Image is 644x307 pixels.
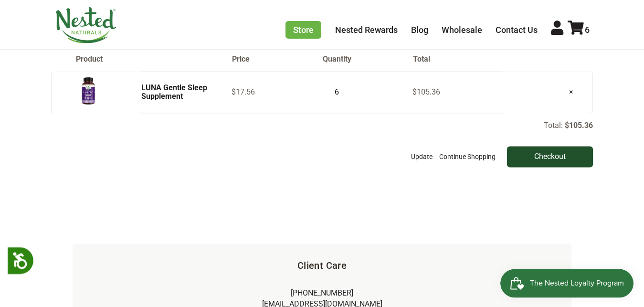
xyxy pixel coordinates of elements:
[585,25,590,35] span: 6
[442,25,482,35] a: Wholesale
[409,146,435,167] button: Update
[55,7,117,43] img: Nested Naturals
[561,80,581,104] a: ×
[412,54,503,64] th: Total
[565,121,593,130] p: $105.36
[51,120,592,167] div: Total:
[568,25,590,35] a: 6
[291,288,353,297] a: [PHONE_NUMBER]
[232,87,255,96] span: $17.56
[335,25,398,35] a: Nested Rewards
[412,87,440,96] span: $105.36
[76,75,100,106] img: LUNA Gentle Sleep Supplement - USA
[496,25,538,35] a: Contact Us
[232,54,322,64] th: Price
[507,146,593,167] input: Checkout
[437,146,498,167] a: Continue Shopping
[141,83,207,101] a: LUNA Gentle Sleep Supplement
[500,269,634,297] iframe: Button to open loyalty program pop-up
[411,25,428,35] a: Blog
[322,54,412,64] th: Quantity
[88,259,556,272] h5: Client Care
[285,21,321,39] a: Store
[51,54,232,64] th: Product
